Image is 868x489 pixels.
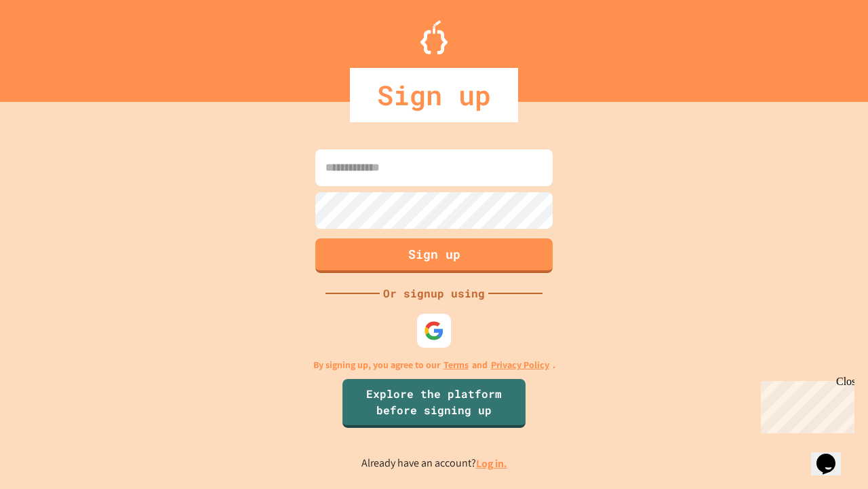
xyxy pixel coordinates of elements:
[350,68,518,122] div: Sign up
[424,321,444,341] img: google-icon.svg
[476,456,507,471] a: Log in.
[755,376,854,433] iframe: chat widget
[420,20,448,54] img: Logo.svg
[380,285,488,302] div: Or signup using
[361,455,507,472] p: Already have an account?
[342,379,526,428] a: Explore the platform before signing up
[315,238,553,273] button: Sign up
[313,358,555,372] p: By signing up, you agree to our and .
[491,358,549,372] a: Privacy Policy
[5,5,94,86] div: Chat with us now!Close
[443,358,469,372] a: Terms
[811,435,854,475] iframe: chat widget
